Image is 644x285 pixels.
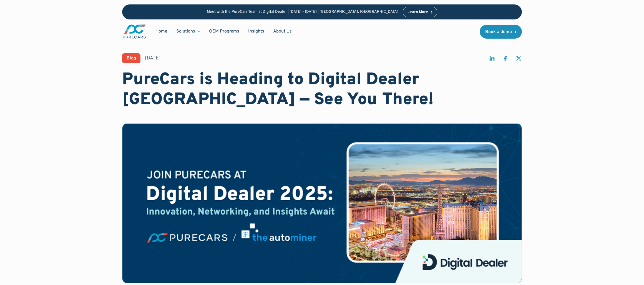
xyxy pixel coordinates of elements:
a: Book a demo [480,25,522,39]
div: Book a demo [485,30,512,34]
a: About Us [269,26,296,37]
div: Blog [127,56,136,61]
div: Solutions [172,26,205,37]
p: Meet with the PureCars Team at Digital Dealer | [DATE] - [DATE] | [GEOGRAPHIC_DATA], [GEOGRAPHIC_... [207,10,398,14]
img: purecars logo [122,24,147,39]
a: share on twitter [515,55,522,64]
div: Learn More [407,10,428,14]
a: Learn More [403,7,437,17]
a: OEM Programs [205,26,244,37]
a: share on facebook [502,55,509,64]
a: Home [151,26,172,37]
div: [DATE] [145,55,161,62]
div: Solutions [176,28,195,34]
h1: PureCars is Heading to Digital Dealer [GEOGRAPHIC_DATA] — See You There! [122,70,522,110]
a: main [122,24,147,39]
a: share on linkedin [489,55,495,64]
a: Insights [244,26,269,37]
